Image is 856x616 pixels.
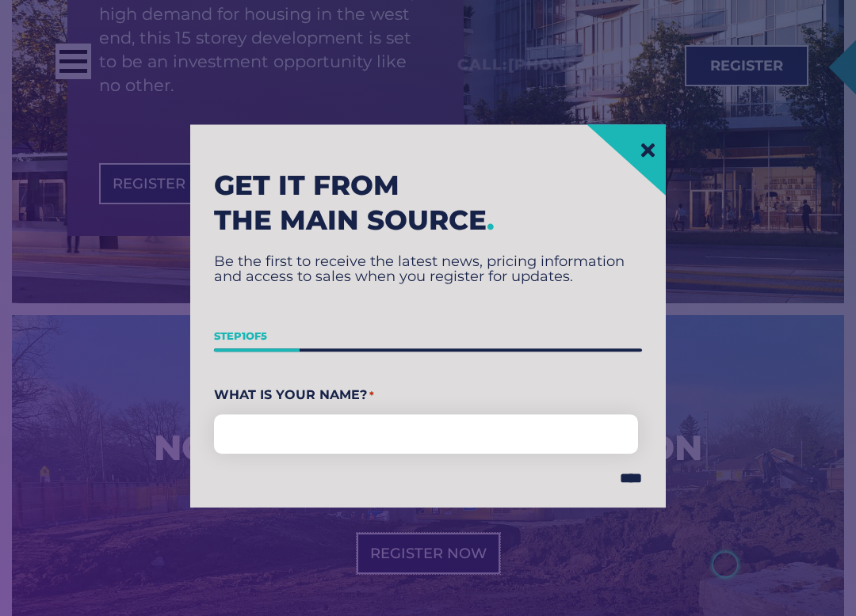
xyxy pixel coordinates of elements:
p: Be the first to receive the latest news, pricing information and access to sales when you registe... [214,254,642,284]
span: . [487,203,495,237]
span: 5 [261,329,267,342]
span: 1 [242,329,246,342]
legend: What Is Your Name? [214,383,642,408]
p: Step of [214,325,642,348]
h2: Get it from the main source [214,168,642,238]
